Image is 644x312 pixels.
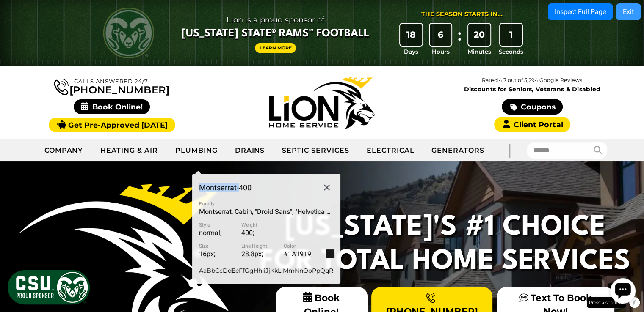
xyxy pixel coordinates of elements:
span: #1A1919 ; [284,250,312,258]
span: Minutes [467,47,491,56]
div: | [493,139,527,161]
button: Inspect Full Page [548,3,613,20]
span: Montserrat - 400 [199,184,252,192]
img: CSU Rams logo [103,8,154,58]
span: 28.8px ; [241,250,263,258]
span: Discounts for Seniors, Veterans & Disabled [429,86,636,92]
span: Line Height [241,244,284,249]
a: Septic Services [274,140,358,161]
span: Days [404,47,418,56]
span: Montserrat, Cabin, "Droid Sans", "Helvetica Neue", sans-serif ; [199,208,377,216]
span: Weight [241,222,284,227]
a: Company [36,140,92,161]
span: normal ; [199,229,221,237]
a: Get Pre-Approved [DATE] [49,118,175,132]
div: AaBbCcDdEeFfGgHhIiJjKkLlMmNnOoPpQqRrSsTtUuVvWwXxYyZz [199,265,334,277]
button: Exit [616,3,641,20]
div: 1 [500,24,522,46]
h2: [US_STATE]'s #1 Choice For Total Home Services [254,211,636,279]
a: Generators [423,140,493,161]
div: 20 [468,24,490,46]
p: Rated 4.7 out of 5,294 Google Reviews [427,76,637,85]
a: Learn More [255,43,296,53]
span: [US_STATE] State® Rams™ Football [182,27,369,41]
span: Lion is a proud sponsor of [182,13,369,27]
a: [PHONE_NUMBER] [54,77,169,95]
a: Drains [227,140,274,161]
img: Lion Home Service [269,77,375,129]
div: 6 [430,24,452,46]
a: Coupons [502,99,563,115]
span: Size [199,244,241,249]
img: CSU Sponsor Badge [6,269,91,306]
div: : [455,24,464,56]
span: Hours [432,47,450,56]
div: 18 [400,24,422,46]
span: 16px ; [199,250,215,258]
span: 400 ; [241,229,254,237]
a: Electrical [358,140,423,161]
div: Open chat widget [3,3,29,29]
div: Inspect Full Page [555,8,606,15]
div: The Season Starts in... [421,10,503,19]
span: Style [199,222,241,227]
span: Seconds [499,47,523,56]
a: Heating & Air [92,140,166,161]
a: Plumbing [167,140,227,161]
span: Family [199,201,334,206]
span: Color [284,244,326,249]
div: Exit [623,8,634,15]
span: Book Online! [74,99,150,114]
a: Client Portal [494,117,570,132]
